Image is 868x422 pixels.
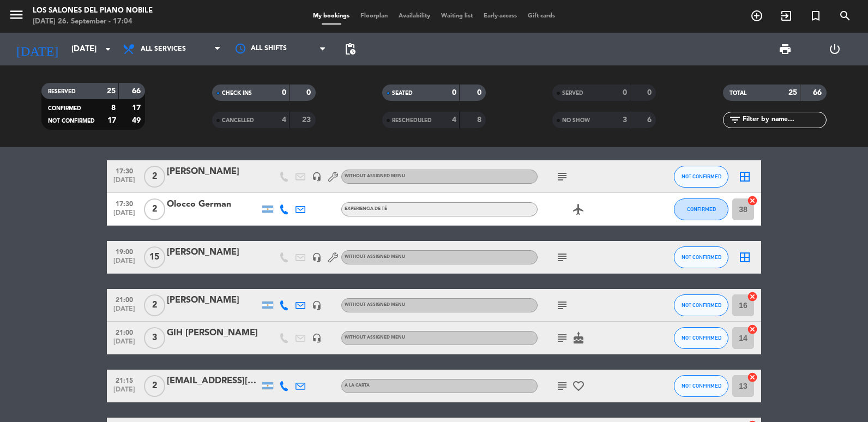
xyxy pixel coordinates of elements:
[345,303,405,307] span: Without assigned menu
[747,324,758,335] i: cancel
[312,252,322,262] i: headset_mic
[312,300,322,310] i: headset_mic
[343,43,357,56] span: pending_actions
[48,118,95,124] span: NOT CONFIRMED
[750,9,763,22] i: add_circle_outline
[687,206,716,212] span: CONFIRMED
[572,331,585,345] i: cake
[167,197,260,212] div: Olocco German
[306,89,313,97] strong: 0
[312,172,322,182] i: headset_mic
[144,294,165,316] span: 2
[111,197,138,209] span: 17:30
[144,198,165,220] span: 2
[779,43,792,56] span: print
[345,255,405,259] span: Without assigned menu
[33,5,153,16] div: Los Salones del Piano Nobile
[107,117,116,124] strong: 17
[623,116,627,124] strong: 3
[556,251,569,264] i: subject
[144,246,165,268] span: 15
[682,302,721,308] span: NOT CONFIRMED
[647,89,654,97] strong: 0
[282,116,286,124] strong: 4
[167,245,260,260] div: [PERSON_NAME]
[167,326,260,340] div: GIH [PERSON_NAME]
[8,7,25,27] button: menu
[167,293,260,308] div: [PERSON_NAME]
[132,104,143,112] strong: 17
[111,305,138,318] span: [DATE]
[738,170,751,183] i: border_all
[345,174,405,178] span: Without assigned menu
[144,375,165,397] span: 2
[111,245,138,257] span: 19:00
[111,338,138,351] span: [DATE]
[141,45,186,53] span: All services
[345,335,405,340] span: Without assigned menu
[107,87,116,95] strong: 25
[144,166,165,188] span: 2
[742,114,826,126] input: Filter by name...
[167,165,260,179] div: [PERSON_NAME]
[111,257,138,270] span: [DATE]
[623,89,627,97] strong: 0
[33,16,153,27] div: [DATE] 26. September - 17:04
[556,379,569,393] i: subject
[132,87,143,95] strong: 66
[682,173,721,179] span: NOT CONFIRMED
[572,203,585,216] i: airplanemode_active
[810,33,860,65] div: LOG OUT
[813,89,824,97] strong: 66
[828,43,841,56] i: power_settings_new
[728,113,742,126] i: filter_list
[556,170,569,183] i: subject
[101,43,114,56] i: arrow_drop_down
[392,118,432,123] span: RESCHEDULED
[556,299,569,312] i: subject
[111,373,138,386] span: 21:15
[562,91,583,96] span: SERVED
[682,335,721,341] span: NOT CONFIRMED
[747,195,758,206] i: cancel
[436,13,478,19] span: Waiting list
[111,293,138,305] span: 21:00
[345,383,370,388] span: A LA CARTA
[282,89,286,97] strong: 0
[111,209,138,222] span: [DATE]
[8,7,25,23] i: menu
[111,325,138,338] span: 21:00
[780,9,793,22] i: exit_to_app
[556,331,569,345] i: subject
[477,89,484,97] strong: 0
[392,91,413,96] span: SEATED
[111,386,138,399] span: [DATE]
[48,89,76,94] span: RESERVED
[302,116,313,124] strong: 23
[747,291,758,302] i: cancel
[132,117,143,124] strong: 49
[111,164,138,177] span: 17:30
[393,13,436,19] span: Availability
[167,374,260,388] div: [EMAIL_ADDRESS][DOMAIN_NAME]
[562,118,590,123] span: NO SHOW
[839,9,852,22] i: search
[674,198,728,220] button: CONFIRMED
[572,379,585,393] i: favorite_border
[222,118,254,123] span: CANCELLED
[48,106,81,111] span: CONFIRMED
[478,13,522,19] span: Early-access
[674,166,728,188] button: NOT CONFIRMED
[452,89,456,97] strong: 0
[522,13,560,19] span: Gift cards
[809,9,822,22] i: turned_in_not
[674,327,728,349] button: NOT CONFIRMED
[345,207,387,211] span: EXPERIENCIA DE TÉ
[355,13,393,19] span: Floorplan
[144,327,165,349] span: 3
[730,91,746,96] span: TOTAL
[477,116,484,124] strong: 8
[738,251,751,264] i: border_all
[8,37,66,61] i: [DATE]
[682,383,721,389] span: NOT CONFIRMED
